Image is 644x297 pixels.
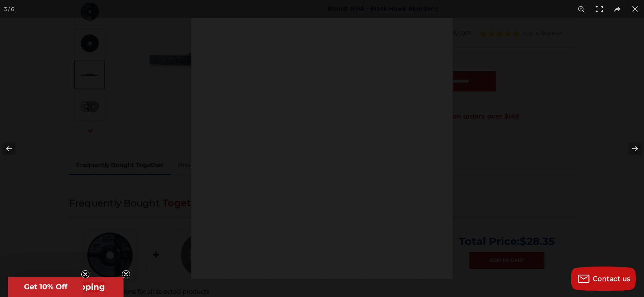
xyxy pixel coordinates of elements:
span: Contact us [593,275,631,283]
button: Close teaser [81,270,89,278]
button: Contact us [571,267,636,291]
span: Get 10% Off [24,282,67,291]
div: Get Free ShippingClose teaser [8,277,124,297]
button: Close teaser [122,270,130,278]
div: Get 10% OffClose teaser [8,277,83,297]
button: Next (arrow right) [616,128,644,169]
